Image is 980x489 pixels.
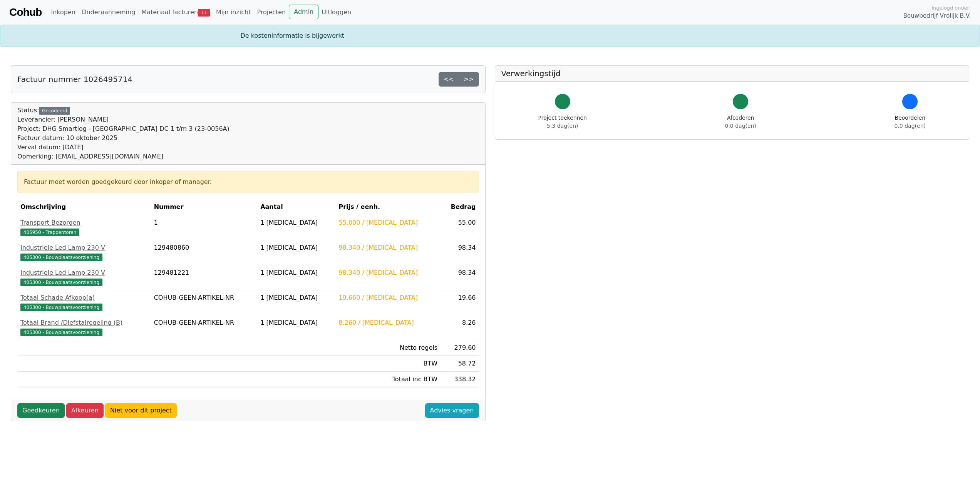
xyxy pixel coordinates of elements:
[20,218,148,237] a: Transport Bezorgen405950 - Trappentoren
[338,318,437,327] div: 8.260 / [MEDICAL_DATA]
[338,268,437,277] div: 98.340 / [MEDICAL_DATA]
[441,215,479,240] td: 55.00
[17,403,65,418] a: Goedkeuren
[260,318,332,327] div: 1 [MEDICAL_DATA]
[151,315,257,340] td: COHUB-GEEN-ARTIKEL-NR
[24,177,472,187] div: Factuur moet worden goedgekeurd door inkoper of manager.
[441,290,479,315] td: 19.66
[441,265,479,290] td: 98.34
[20,293,148,312] a: Totaal Schade Afkoop(a)405300 - Bouwplaatsvoorziening
[17,152,230,161] div: Opmerking: [EMAIL_ADDRESS][DOMAIN_NAME]
[725,114,756,130] div: Afcoderen
[335,340,441,356] td: Netto regels
[20,268,148,287] a: Industriele Led Lamp 230 V405300 - Bouwplaatsvoorziening
[198,9,210,17] span: 77
[441,340,479,356] td: 279.60
[236,31,744,40] div: De kosteninformatie is bijgewerkt
[257,199,335,215] th: Aantal
[20,293,148,302] div: Totaal Schade Afkoop(a)
[260,243,332,252] div: 1 [MEDICAL_DATA]
[335,199,441,215] th: Prijs / eenh.
[20,279,102,286] span: 405300 - Bouwplaatsvoorziening
[338,293,437,302] div: 19.660 / [MEDICAL_DATA]
[459,72,479,87] a: >>
[439,72,459,87] a: <<
[260,268,332,277] div: 1 [MEDICAL_DATA]
[66,403,104,418] a: Afkeuren
[20,318,148,327] div: Totaal Brand /Diefstalregeling (B)
[260,293,332,302] div: 1 [MEDICAL_DATA]
[20,243,148,262] a: Industriele Led Lamp 230 V405300 - Bouwplaatsvoorziening
[335,356,441,372] td: BTW
[254,5,289,20] a: Projecten
[20,229,79,236] span: 405950 - Trappentoren
[17,199,151,215] th: Omschrijving
[138,5,213,20] a: Materiaal facturen77
[260,218,332,227] div: 1 [MEDICAL_DATA]
[151,290,257,315] td: COHUB-GEEN-ARTIKEL-NR
[17,106,230,161] div: Status:
[335,372,441,387] td: Totaal inc BTW
[20,318,148,337] a: Totaal Brand /Diefstalregeling (B)405300 - Bouwplaatsvoorziening
[903,12,971,20] span: Bouwbedrijf Vrolijk B.V.
[79,5,138,20] a: Onderaanneming
[441,356,479,372] td: 58.72
[17,143,230,152] div: Verval datum: [DATE]
[441,315,479,340] td: 8.26
[20,243,148,252] div: Industriele Led Lamp 230 V
[105,403,177,418] a: Niet voor dit project
[441,199,479,215] th: Bedrag
[20,329,102,336] span: 405300 - Bouwplaatsvoorziening
[538,114,587,130] div: Project toekennen
[441,240,479,265] td: 98.34
[17,124,230,134] div: Project: DHG Smartlog - [GEOGRAPHIC_DATA] DC 1 t/m 3 (23-0056A)
[17,115,230,124] div: Leverancier: [PERSON_NAME]
[151,199,257,215] th: Nummer
[17,75,132,84] h5: Factuur nummer 1026495714
[441,372,479,387] td: 338.32
[151,265,257,290] td: 129481221
[931,4,971,12] span: Ingelogd onder:
[151,240,257,265] td: 129480860
[318,5,354,20] a: Uitloggen
[151,215,257,240] td: 1
[425,403,479,418] a: Advies vragen
[20,218,148,227] div: Transport Bezorgen
[895,114,926,130] div: Beoordelen
[20,268,148,277] div: Industriele Led Lamp 230 V
[213,5,254,20] a: Mijn inzicht
[289,5,318,19] a: Admin
[48,5,78,20] a: Inkopen
[338,218,437,227] div: 55.000 / [MEDICAL_DATA]
[338,243,437,252] div: 98.340 / [MEDICAL_DATA]
[501,69,963,78] h5: Verwerkingstijd
[725,123,756,129] span: 0.0 dag(en)
[20,304,102,311] span: 405300 - Bouwplaatsvoorziening
[9,3,42,22] a: Cohub
[20,254,102,261] span: 405300 - Bouwplaatsvoorziening
[895,123,926,129] span: 0.0 dag(en)
[17,134,230,143] div: Factuur datum: 10 oktober 2025
[39,107,70,115] div: Gecodeerd
[547,123,578,129] span: 5.3 dag(en)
